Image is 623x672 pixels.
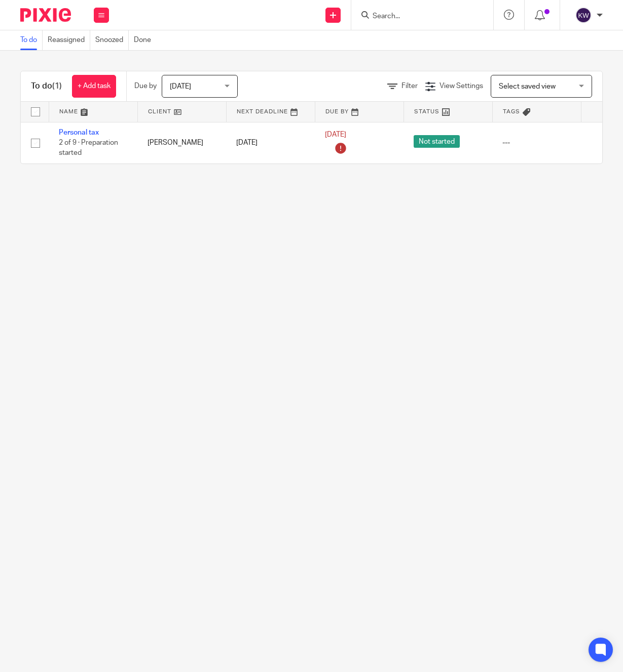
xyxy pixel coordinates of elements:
a: Snoozed [95,30,129,50]
span: [DATE] [170,83,191,90]
span: Filter [401,82,418,90]
a: Personal tax [59,129,99,136]
span: Tags [503,109,520,114]
td: [DATE] [226,122,315,163]
td: [PERSON_NAME] [137,122,226,163]
a: Done [134,30,156,50]
img: svg%3E [575,7,592,23]
a: Reassigned [48,30,90,50]
a: To do [20,30,43,50]
span: (1) [52,82,62,90]
img: Pixie [20,8,71,22]
input: Search [372,12,463,21]
div: --- [502,138,571,148]
a: + Add task [72,75,116,98]
h1: To do [31,81,62,92]
span: View Settings [439,82,483,90]
span: Select saved view [499,83,556,90]
span: Not started [414,135,460,148]
p: Due by [134,81,157,91]
span: [DATE] [325,131,346,138]
span: 2 of 9 · Preparation started [59,139,118,157]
